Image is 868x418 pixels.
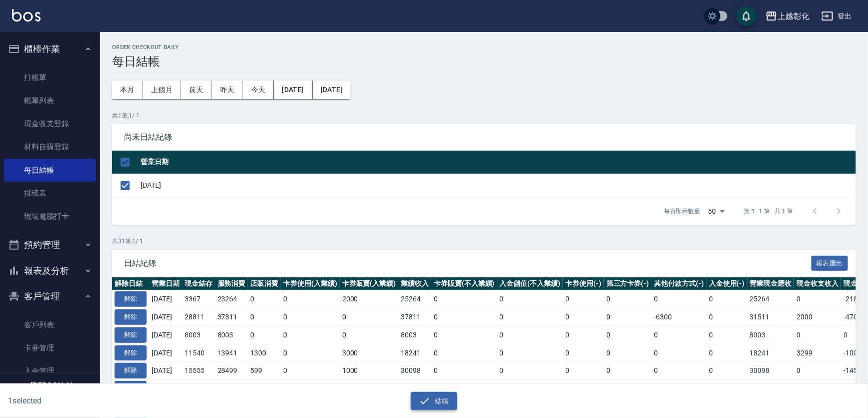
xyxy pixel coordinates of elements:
a: 每日結帳 [4,159,96,182]
td: 0 [563,344,604,362]
td: [DATE] [149,344,182,362]
td: 0 [431,290,497,308]
td: 0 [651,344,706,362]
td: 0 [281,344,340,362]
td: [DATE] [149,380,182,398]
td: 0 [794,380,841,398]
div: 上越彰化 [777,10,809,23]
button: 結帳 [411,392,457,410]
td: 0 [706,344,747,362]
td: 0 [794,362,841,380]
td: 8003 [182,326,215,344]
a: 排班表 [4,182,96,205]
td: 13941 [215,344,248,362]
td: 0 [706,380,747,398]
td: 3367 [182,290,215,308]
button: [DATE] [313,81,351,99]
button: 解除 [115,381,147,396]
td: 18433 [182,380,215,398]
button: 昨天 [212,81,243,99]
td: 0 [497,344,563,362]
button: 今天 [243,81,274,99]
td: 18433 [398,380,431,398]
th: 服務消費 [215,277,248,290]
td: 31511 [747,308,794,326]
td: 0 [706,308,747,326]
td: 23264 [215,290,248,308]
td: 8003 [398,326,431,344]
td: 0 [281,380,340,398]
td: [DATE] [149,290,182,308]
th: 解除日結 [112,277,149,290]
td: 0 [431,362,497,380]
td: 25264 [747,290,794,308]
th: 店販消費 [248,277,281,290]
th: 卡券使用(入業績) [281,277,340,290]
th: 入金使用(-) [706,277,747,290]
td: 0 [563,362,604,380]
td: 0 [431,308,497,326]
button: 櫃檯作業 [4,36,96,62]
button: 解除 [115,291,147,307]
td: 0 [497,380,563,398]
td: 18433 [747,380,794,398]
td: 28811 [182,308,215,326]
td: 0 [340,326,399,344]
td: [DATE] [138,174,856,197]
th: 營業現金應收 [747,277,794,290]
td: [DATE] [149,326,182,344]
td: 599 [248,362,281,380]
a: 打帳單 [4,66,96,89]
td: 0 [431,344,497,362]
td: 28499 [215,362,248,380]
a: 材料自購登錄 [4,135,96,158]
div: 50 [704,198,728,225]
p: 第 1–1 筆 共 1 筆 [744,207,793,216]
th: 現金收支收入 [794,277,841,290]
td: 0 [604,326,652,344]
td: 0 [281,308,340,326]
button: 報表及分析 [4,258,96,284]
button: 解除 [115,363,147,378]
button: 預約管理 [4,232,96,258]
td: 18241 [747,344,794,362]
img: Logo [12,9,41,22]
td: 0 [281,290,340,308]
td: 0 [497,326,563,344]
td: 2000 [794,308,841,326]
td: [DATE] [149,362,182,380]
p: 每頁顯示數量 [664,207,700,216]
td: 0 [281,326,340,344]
th: 營業日期 [149,277,182,290]
a: 現場電腦打卡 [4,205,96,228]
td: -6300 [651,308,706,326]
th: 營業日期 [138,151,856,174]
td: 30098 [747,362,794,380]
td: 0 [248,290,281,308]
td: 15633 [215,380,248,398]
td: 30098 [398,362,431,380]
h3: 每日結帳 [112,55,856,69]
td: 11540 [182,344,215,362]
td: 0 [497,308,563,326]
a: 現金收支登錄 [4,112,96,135]
td: 25264 [398,290,431,308]
td: 2000 [340,290,399,308]
th: 卡券使用(-) [563,277,604,290]
td: 8003 [747,326,794,344]
td: 0 [497,362,563,380]
td: [DATE] [149,308,182,326]
span: 尚未日結紀錄 [124,132,844,142]
p: 共 1 筆, 1 / 1 [112,111,856,120]
td: 0 [563,326,604,344]
button: 解除 [115,345,147,361]
td: 3299 [794,344,841,362]
button: 前天 [181,81,212,99]
td: 0 [651,290,706,308]
td: 0 [604,308,652,326]
td: 0 [604,362,652,380]
button: [DATE] [274,81,312,99]
h5: [PERSON_NAME]徨 [31,381,82,401]
td: 18241 [398,344,431,362]
td: 0 [651,362,706,380]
